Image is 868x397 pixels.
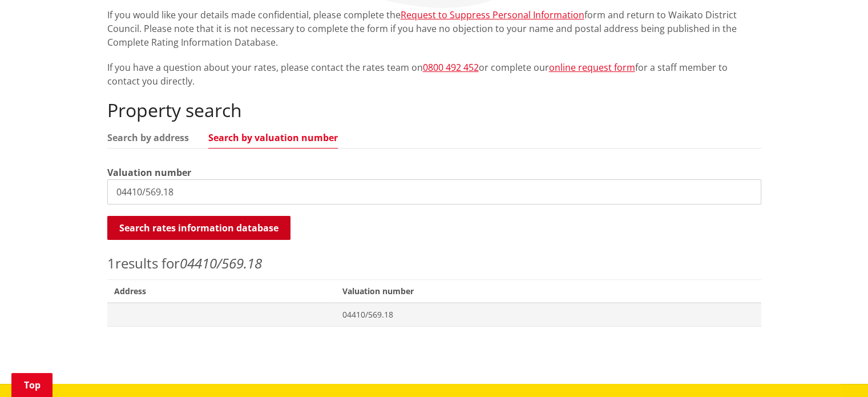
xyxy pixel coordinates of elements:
[107,279,336,303] span: Address
[107,253,761,274] p: results for
[107,179,761,204] input: e.g. 03920/020.01A
[423,61,479,74] a: 0800 492 452
[342,309,754,320] span: 04410/569.18
[107,166,191,179] label: Valuation number
[107,216,290,240] button: Search rates information database
[815,349,857,390] iframe: Messenger Launcher
[107,8,761,49] p: If you would like your details made confidential, please complete the form and return to Waikato ...
[549,61,635,74] a: online request form
[107,99,761,121] h2: Property search
[401,9,584,21] a: Request to Suppress Personal Information
[180,254,262,272] em: 04410/569.18
[107,61,761,88] p: If you have a question about your rates, please contact the rates team on or complete our for a s...
[208,133,338,142] a: Search by valuation number
[107,133,189,142] a: Search by address
[107,303,761,326] a: 04410/569.18
[11,373,53,397] a: Top
[336,279,761,303] span: Valuation number
[107,254,115,272] span: 1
